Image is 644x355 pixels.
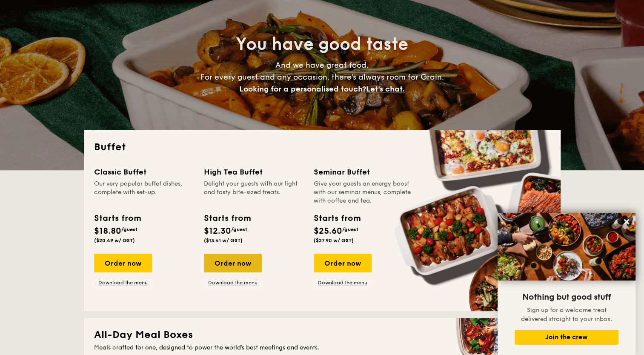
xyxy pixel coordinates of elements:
a: Download the menu [94,279,152,286]
div: Our very popular buffet dishes, complete with set-up. [94,180,194,205]
span: $25.60 [314,226,342,236]
span: You have good taste [236,34,408,54]
span: Let's chat. [366,84,405,94]
span: /guest [121,226,137,232]
div: High Tea Buffet [204,166,303,178]
span: $12.30 [204,226,231,236]
span: Sign up for a welcome treat delivered straight to your inbox. [521,306,612,323]
div: Starts from [204,212,250,225]
div: Starts from [94,212,140,225]
div: Order now [314,254,372,272]
span: And we have great food. For every guest and any occasion, there’s always room for Grain. [200,60,444,94]
button: Join the crew [515,330,618,345]
span: $18.80 [94,226,121,236]
span: ($27.90 w/ GST) [314,238,354,243]
a: Download the menu [314,279,372,286]
div: Give your guests an energy boost with our seminar menus, complete with coffee and tea. [314,180,413,205]
span: /guest [342,226,358,232]
span: Nothing but good stuff [522,292,611,302]
span: /guest [231,226,247,232]
div: Order now [94,254,152,272]
button: Close [620,215,633,229]
div: Delight your guests with our light and tasty bite-sized treats. [204,180,303,205]
span: ($13.41 w/ GST) [204,238,243,243]
div: Seminar Buffet [314,166,413,178]
a: Download the menu [204,279,262,286]
div: Starts from [314,212,360,225]
span: Looking for a personalised touch? [239,84,366,94]
div: Meals crafted for one, designed to power the world's best meetings and events. [94,344,550,352]
div: Order now [204,254,262,272]
div: Classic Buffet [94,166,194,178]
h2: All-Day Meal Boxes [94,328,550,342]
span: ($20.49 w/ GST) [94,238,135,243]
img: DSC07876-Edit02-Large.jpeg [498,213,635,281]
h2: Buffet [94,140,550,154]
